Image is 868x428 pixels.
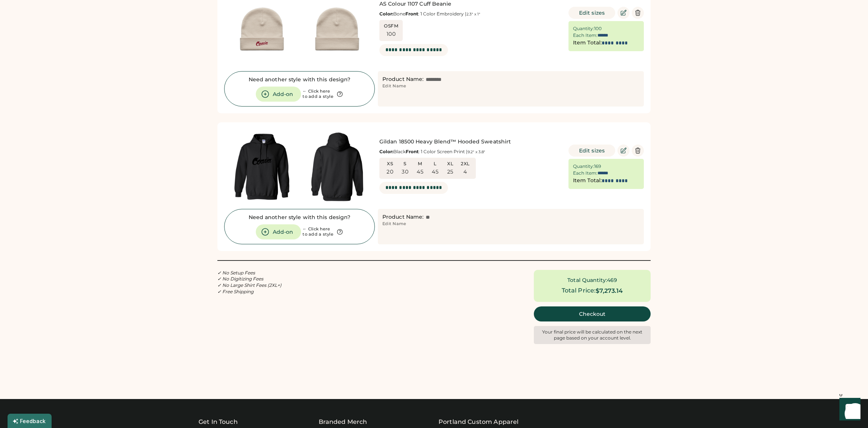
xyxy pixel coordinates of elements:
iframe: Front Chat [832,394,865,426]
div: Bone : 1 Color Embroidery | [379,11,562,17]
div: Edit Name [382,221,406,227]
div: OSFM [384,23,398,29]
div: Need another style with this design? [249,76,351,84]
em: ✓ No Digitizing Fees [217,276,263,282]
em: ✓ Free Shipping [217,289,254,294]
div: XL [444,161,456,167]
button: Checkout [534,306,651,321]
div: Black : 1 Color Screen Print | [379,149,562,155]
div: Item Total: [573,39,602,47]
img: generate-image [300,129,375,204]
div: 4 [463,168,467,176]
font: 2.3" x 1" [466,12,480,17]
button: Delete [632,145,644,157]
div: 25 [447,168,454,176]
div: AS Colour 1107 Cuff Beanie [379,0,562,8]
div: Your final price will be calculated on the next page based on your account level. [537,329,648,341]
div: 100 [594,26,602,32]
div: S [399,161,411,167]
button: Edit sizes [568,7,615,19]
div: 45 [432,168,439,176]
strong: Color: [379,11,393,17]
div: 45 [417,168,423,176]
div: 30 [402,168,408,176]
div: Product Name: [382,213,423,221]
div: L [429,161,441,167]
div: Product Name: [382,76,423,83]
div: Item Total: [573,177,602,184]
button: Add-on [256,224,301,239]
div: Get In Touch [199,417,238,426]
button: Edit sizes [568,145,615,157]
div: Quantity: [573,163,594,169]
div: Each Item: [573,32,598,38]
div: Need another style with this design? [249,214,351,221]
div: 169 [594,163,601,169]
div: ← Click here to add a style [303,89,333,99]
button: Add-on [256,87,301,102]
div: 2XL [459,161,471,167]
div: 469 [607,277,617,283]
div: 20 [387,168,393,176]
font: 9.2" x 3.8" [468,149,485,154]
div: XS [384,161,396,167]
div: Each Item: [573,170,598,176]
div: Total Price: [562,286,596,295]
em: ✓ No Large Shirt Fees (2XL+) [217,282,281,288]
strong: Front [405,11,418,17]
strong: Front [406,149,419,154]
button: Delete [632,7,644,19]
strong: Color: [379,149,393,154]
div: Edit Name [382,83,406,89]
img: generate-image [224,129,300,204]
div: ← Click here to add a style [303,227,333,237]
div: $7,273.14 [596,287,623,294]
div: Branded Merch [319,417,367,426]
div: M [414,161,426,167]
div: Gildan 18500 Heavy Blend™ Hooded Sweatshirt [379,138,562,146]
button: Edit Product [617,7,630,19]
div: 100 [387,30,396,38]
em: ✓ No Setup Fees [217,270,255,276]
a: Portland Custom Apparel [439,417,518,426]
button: Edit Product [617,145,630,157]
div: Quantity: [573,26,594,32]
div: Total Quantity: [567,277,607,284]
